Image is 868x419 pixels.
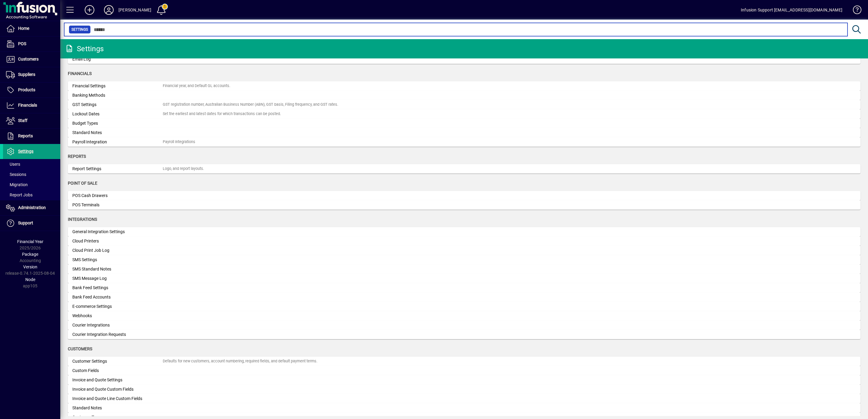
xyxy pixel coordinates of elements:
[163,166,204,172] div: Logo, and report layouts.
[6,162,20,167] span: Users
[68,394,860,403] a: Invoice and Quote Line Custom Fields
[68,100,860,109] a: GST SettingsGST registration number, Australian Business Number (ABN), GST basis, Filing frequenc...
[6,192,33,197] span: Report Jobs
[72,238,163,244] div: Cloud Printers
[18,118,27,123] span: Staff
[18,26,29,31] span: Home
[72,120,163,127] div: Budget Types
[68,246,860,255] a: Cloud Print Job Log
[3,98,60,113] a: Financials
[18,205,46,210] span: Administration
[68,302,860,311] a: E-commerce Settings
[68,292,860,302] a: Bank Feed Accounts
[72,139,163,145] div: Payroll Integration
[3,180,60,190] a: Migration
[68,236,860,246] a: Cloud Printers
[68,403,860,413] a: Standard Notes
[72,285,163,291] div: Bank Feed Settings
[3,21,60,36] a: Home
[72,396,163,402] div: Invoice and Quote Line Custom Fields
[72,202,163,208] div: POS Terminals
[68,200,860,210] a: POS Terminals
[3,216,60,231] a: Support
[68,264,860,274] a: SMS Standard Notes
[72,130,163,136] div: Standard Notes
[3,169,60,180] a: Sessions
[3,36,60,52] a: POS
[68,137,860,147] a: Payroll IntegrationPayroll Integrations
[80,5,99,15] button: Add
[18,72,35,77] span: Suppliers
[163,139,195,145] div: Payroll Integrations
[72,294,163,300] div: Bank Feed Accounts
[68,283,860,292] a: Bank Feed Settings
[72,257,163,263] div: SMS Settings
[68,274,860,283] a: SMS Message Log
[72,358,163,364] div: Customer Settings
[68,181,97,186] span: Point of Sale
[163,111,281,117] div: Set the earliest and latest dates for which transactions can be posted.
[68,311,860,321] a: Webhooks
[72,303,163,310] div: E-commerce Settings
[72,377,163,383] div: Invoice and Quote Settings
[65,44,104,54] div: Settings
[72,367,163,374] div: Custom Fields
[3,83,60,98] a: Products
[18,149,33,154] span: Settings
[68,366,860,375] a: Custom Fields
[72,83,163,89] div: Financial Settings
[72,266,163,272] div: SMS Standard Notes
[99,5,118,15] button: Profile
[68,109,860,119] a: Lockout DatesSet the earliest and latest dates for which transactions can be posted.
[68,227,860,236] a: General Integration Settings
[72,386,163,392] div: Invoice and Quote Custom Fields
[68,128,860,137] a: Standard Notes
[72,405,163,411] div: Standard Notes
[68,346,92,351] span: Customers
[18,57,39,61] span: Customers
[72,322,163,328] div: Courier Integrations
[6,172,26,177] span: Sessions
[18,41,26,46] span: POS
[68,119,860,128] a: Budget Types
[68,385,860,394] a: Invoice and Quote Custom Fields
[72,247,163,254] div: Cloud Print Job Log
[68,55,860,64] a: Email Log
[72,102,163,108] div: GST Settings
[6,182,28,187] span: Migration
[18,103,37,108] span: Financials
[68,71,92,76] span: Financials
[68,81,860,91] a: Financial SettingsFinancial year, and Default GL accounts.
[22,252,38,257] span: Package
[163,102,338,108] div: GST registration number, Australian Business Number (ABN), GST basis, Filing frequency, and GST r...
[68,191,860,200] a: POS Cash Drawers
[72,331,163,338] div: Courier Integration Requests
[68,154,86,159] span: Reports
[741,5,842,15] div: Infusion Support [EMAIL_ADDRESS][DOMAIN_NAME]
[72,111,163,117] div: Lockout Dates
[163,83,230,89] div: Financial year, and Default GL accounts.
[3,159,60,169] a: Users
[72,229,163,235] div: General Integration Settings
[72,56,163,62] div: Email Log
[17,239,43,244] span: Financial Year
[23,264,37,269] span: Version
[3,129,60,144] a: Reports
[18,87,35,92] span: Products
[3,52,60,67] a: Customers
[3,200,60,215] a: Administration
[18,220,33,225] span: Support
[72,92,163,98] div: Banking Methods
[68,357,860,366] a: Customer SettingsDefaults for new customers, account numbering, required fields, and default paym...
[68,255,860,264] a: SMS Settings
[68,321,860,330] a: Courier Integrations
[3,113,60,128] a: Staff
[3,190,60,200] a: Report Jobs
[118,5,151,15] div: [PERSON_NAME]
[18,133,33,138] span: Reports
[68,330,860,339] a: Courier Integration Requests
[68,164,860,174] a: Report SettingsLogo, and report layouts.
[72,275,163,282] div: SMS Message Log
[848,1,860,21] a: Knowledge Base
[72,313,163,319] div: Webhooks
